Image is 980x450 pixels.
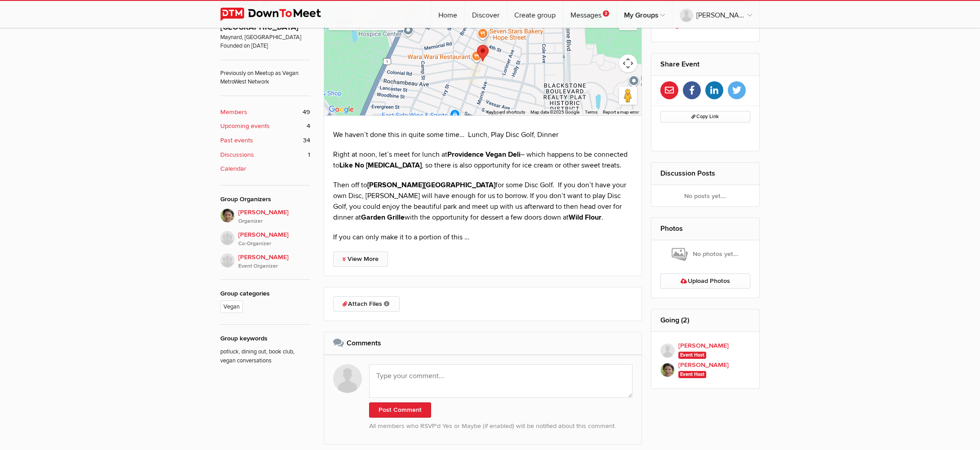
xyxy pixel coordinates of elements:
[220,164,246,174] b: Calendar
[220,150,310,160] a: Discussions 1
[617,1,672,28] a: My Groups
[326,104,356,115] img: Google
[333,251,388,267] a: View More
[507,1,563,28] a: Create group
[308,150,310,160] span: 1
[651,185,760,207] div: No posts yet...
[678,371,707,378] span: Event Host
[660,111,751,123] button: Copy Link
[326,104,356,115] a: Open this area in Google Maps (opens a new window)
[220,164,310,174] a: Calendar
[220,121,270,131] b: Upcoming events
[660,169,715,178] a: Discussion Posts
[691,114,719,119] span: Copy Link
[220,334,310,344] div: Group keywords
[361,213,405,222] strong: Garden Grille
[220,8,335,21] img: DownToMeet
[603,110,639,115] a: Report a map error
[339,161,422,170] strong: Like No [MEDICAL_DATA]
[367,181,495,190] strong: [PERSON_NAME][GEOGRAPHIC_DATA]
[333,149,633,171] p: Right at noon, let’s meet for lunch at – which happens to be connected to , so there is also oppo...
[303,107,310,117] span: 49
[333,332,633,354] h2: Comments
[333,232,633,243] p: If you can only make it to a portion of this …
[220,208,310,225] a: [PERSON_NAME]Organizer
[619,87,637,105] button: Drag Pegman onto the map to open Street View
[220,107,247,117] b: Members
[678,360,729,370] b: [PERSON_NAME]
[220,150,254,160] b: Discussions
[220,42,310,50] span: Founded on [DATE]
[220,208,235,223] img: Victoria M
[220,107,310,117] a: Members 49
[678,341,729,351] b: [PERSON_NAME]
[307,121,310,131] span: 4
[369,402,431,418] button: Post Comment
[220,136,253,146] b: Past events
[220,289,310,299] div: Group categories
[530,110,579,115] span: Map data ©2025 Google
[660,341,751,360] a: [PERSON_NAME] Event Host
[660,53,751,75] h2: Share Event
[220,60,310,87] span: Previously on Meetup as Vegan MetroWest Network
[431,1,464,28] a: Home
[238,217,310,225] i: Organizer
[569,213,601,222] strong: Wild Flour
[369,421,633,431] p: All members who RSVP’d Yes or Maybe (if enabled) will be notified about this comment.
[672,247,739,262] span: No photos yet...
[660,344,675,358] img: Rick Williams
[333,129,633,140] p: We haven’t done this in quite some time… Lunch, Play Disc Golf, Dinner
[220,248,310,270] a: [PERSON_NAME]Event Organizer
[220,194,310,204] div: Group Organizers
[238,262,310,270] i: Event Organizer
[603,10,609,17] span: 2
[673,1,759,28] a: [PERSON_NAME]
[660,224,683,233] a: Photos
[447,150,521,159] strong: Providence Vegan Deli
[220,343,310,365] p: potluck, dining out, book club, vegan conversations
[660,274,751,289] a: Upload Photos
[660,360,751,379] a: [PERSON_NAME] Event Host
[220,253,235,268] img: Rick Williams
[333,180,633,223] p: Then off to for some Disc Golf. If you don’t have your own Disc, [PERSON_NAME] will have enough f...
[465,1,507,28] a: Discover
[220,33,310,42] span: Maynard, [GEOGRAPHIC_DATA]
[660,363,675,377] img: Victoria M
[303,136,310,146] span: 34
[238,230,310,248] span: [PERSON_NAME]
[585,110,597,115] a: Terms (opens in new tab)
[238,252,310,270] span: [PERSON_NAME]
[678,352,707,359] span: Event Host
[619,54,637,72] button: Map camera controls
[220,121,310,131] a: Upcoming events 4
[238,240,310,248] i: Co-Organizer
[238,207,310,225] span: [PERSON_NAME]
[220,136,310,146] a: Past events 34
[220,225,310,248] a: [PERSON_NAME]Co-Organizer
[333,296,400,312] a: Attach Files
[660,309,751,331] h2: Going (2)
[220,231,235,245] img: Laura B
[486,109,525,115] button: Keyboard shortcuts
[563,1,616,28] a: Messages2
